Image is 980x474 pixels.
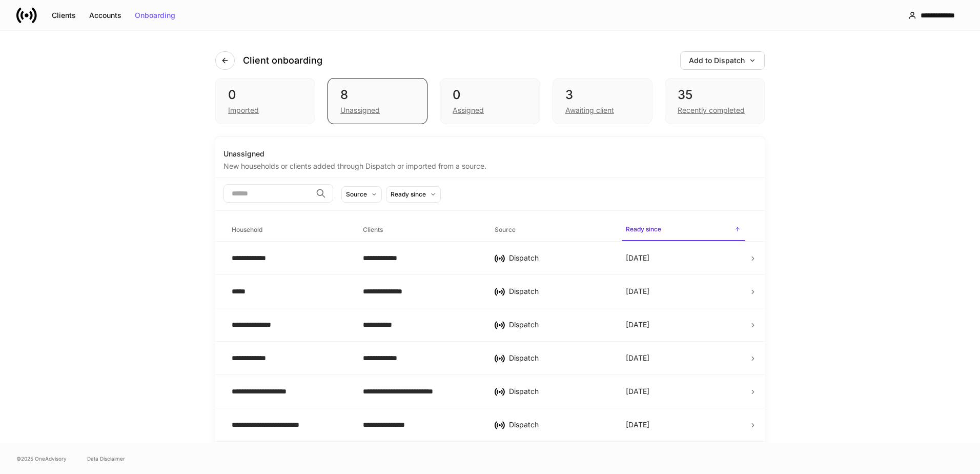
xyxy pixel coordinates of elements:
[328,78,427,124] div: 8Unassigned
[509,286,609,297] div: Dispatch
[565,87,640,103] div: 3
[626,420,649,430] p: [DATE]
[626,253,649,263] p: [DATE]
[228,87,302,103] div: 0
[243,54,322,67] h4: Client onboarding
[626,320,649,330] p: [DATE]
[223,149,757,159] div: Unassigned
[83,7,128,24] button: Accounts
[228,220,351,241] span: Household
[52,12,76,19] div: Clients
[565,105,614,115] div: Awaiting client
[215,78,315,124] div: 0Imported
[626,353,649,363] p: [DATE]
[626,224,661,234] h6: Ready since
[128,7,182,24] button: Onboarding
[509,253,609,263] div: Dispatch
[359,220,482,241] span: Clients
[689,57,756,64] div: Add to Dispatch
[495,225,516,234] h6: Source
[340,105,380,115] div: Unassigned
[665,78,765,124] div: 35Recently completed
[363,225,383,234] h6: Clients
[223,159,757,171] div: New households or clients added through Dispatch or imported from a source.
[45,7,83,24] button: Clients
[626,386,649,397] p: [DATE]
[680,51,765,70] button: Add to Dispatch
[386,186,441,203] button: Ready since
[509,353,609,363] div: Dispatch
[678,105,745,115] div: Recently completed
[346,189,367,199] div: Source
[678,87,752,103] div: 35
[491,220,614,241] span: Source
[453,87,527,103] div: 0
[16,455,67,463] span: © 2025 OneAdvisory
[341,186,382,203] button: Source
[622,219,745,241] span: Ready since
[228,105,259,115] div: Imported
[87,455,125,463] a: Data Disclaimer
[340,87,415,103] div: 8
[626,286,649,297] p: [DATE]
[440,78,540,124] div: 0Assigned
[453,105,484,115] div: Assigned
[232,225,262,234] h6: Household
[553,78,652,124] div: 3Awaiting client
[509,420,609,430] div: Dispatch
[89,12,121,19] div: Accounts
[135,12,175,19] div: Onboarding
[391,189,426,199] div: Ready since
[509,320,609,330] div: Dispatch
[509,386,609,397] div: Dispatch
